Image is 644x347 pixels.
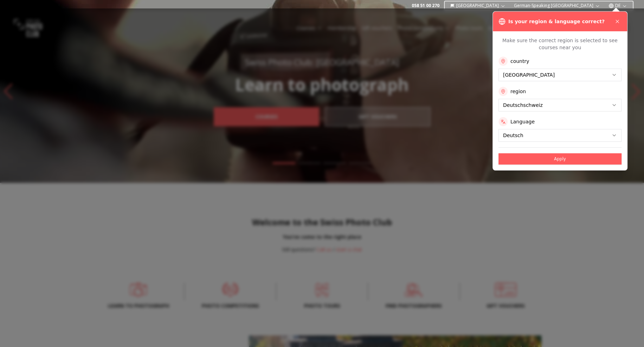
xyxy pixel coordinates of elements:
[606,1,630,10] button: DE
[508,19,605,24] font: Is your region & language correct?
[510,119,535,124] font: Language
[615,2,620,8] font: DE
[511,1,603,10] button: German-speaking [GEOGRAPHIC_DATA]
[498,153,622,165] button: Apply
[411,3,439,8] a: 058 51 00 270
[502,38,618,50] font: Make sure the correct region is selected to see courses near you
[456,2,499,8] font: [GEOGRAPHIC_DATA]
[510,89,526,94] font: region
[554,156,566,161] font: Apply
[514,2,593,8] font: German-speaking [GEOGRAPHIC_DATA]
[510,58,529,64] font: country
[447,1,508,10] button: [GEOGRAPHIC_DATA]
